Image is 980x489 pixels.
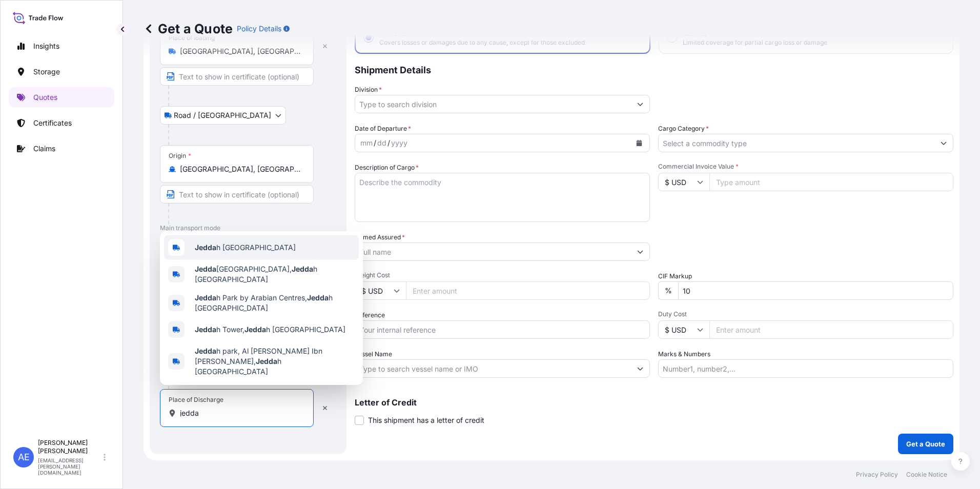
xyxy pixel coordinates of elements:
[160,224,336,232] p: Main transport mode
[195,243,216,252] b: Jedda
[160,67,314,86] input: Text to appear on certificate
[244,325,266,334] b: Jedda
[678,281,953,300] input: Enter percentage
[374,137,376,149] div: /
[160,106,286,125] button: Select transport
[195,264,355,284] span: [GEOGRAPHIC_DATA], h [GEOGRAPHIC_DATA]
[658,124,709,134] label: Cargo Category
[934,134,953,152] button: Show suggestions
[709,320,953,339] input: Enter amount
[355,320,650,339] input: Your internal reference
[195,347,216,355] b: Jedda
[256,357,277,365] b: Jedda
[359,137,374,149] div: month,
[174,110,271,120] span: Road / [GEOGRAPHIC_DATA]
[195,293,216,302] b: Jedda
[355,54,953,85] p: Shipment Details
[658,359,953,378] input: Number1, number2,...
[160,185,314,203] input: Text to appear on certificate
[195,325,216,334] b: Jedda
[387,137,390,149] div: /
[906,439,945,449] p: Get a Quote
[709,173,953,191] input: Type amount
[659,134,934,152] input: Select a commodity type
[195,324,345,335] span: h Tower, h [GEOGRAPHIC_DATA]
[631,95,649,113] button: Show suggestions
[355,162,419,173] label: Description of Cargo
[38,439,101,455] p: [PERSON_NAME] [PERSON_NAME]
[355,85,382,95] label: Division
[658,162,953,171] span: Commercial Invoice Value
[18,452,30,462] span: AE
[355,349,392,359] label: Vessel Name
[368,415,484,425] span: This shipment has a letter of credit
[906,471,947,479] p: Cookie Notice
[237,24,281,34] p: Policy Details
[38,457,101,476] p: [EMAIL_ADDRESS][PERSON_NAME][DOMAIN_NAME]
[195,264,216,273] b: Jedda
[355,95,631,113] input: Type to search division
[33,118,72,128] p: Certificates
[355,398,953,406] p: Letter of Credit
[376,137,387,149] div: day,
[658,310,953,318] span: Duty Cost
[195,242,296,253] span: h [GEOGRAPHIC_DATA]
[180,164,301,174] input: Origin
[144,21,233,37] p: Get a Quote
[658,271,692,281] label: CIF Markup
[658,281,678,300] div: %
[195,346,355,377] span: h park, Al [PERSON_NAME] Ibn [PERSON_NAME], h [GEOGRAPHIC_DATA]
[33,67,60,77] p: Storage
[355,271,650,279] span: Freight Cost
[406,281,650,300] input: Enter amount
[195,293,355,313] span: h Park by Arabian Centres, h [GEOGRAPHIC_DATA]
[390,137,409,149] div: year,
[658,349,710,359] label: Marks & Numbers
[631,359,649,378] button: Show suggestions
[631,135,647,151] button: Calendar
[160,231,363,385] div: Show suggestions
[169,396,223,404] div: Place of Discharge
[180,408,301,418] input: Place of Discharge
[169,152,191,160] div: Origin
[33,144,55,154] p: Claims
[292,264,313,273] b: Jedda
[856,471,898,479] p: Privacy Policy
[355,124,411,134] span: Date of Departure
[355,310,385,320] label: Reference
[355,232,405,242] label: Named Assured
[307,293,329,302] b: Jedda
[631,242,649,261] button: Show suggestions
[355,359,631,378] input: Type to search vessel name or IMO
[355,242,631,261] input: Full name
[33,41,59,51] p: Insights
[33,92,57,103] p: Quotes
